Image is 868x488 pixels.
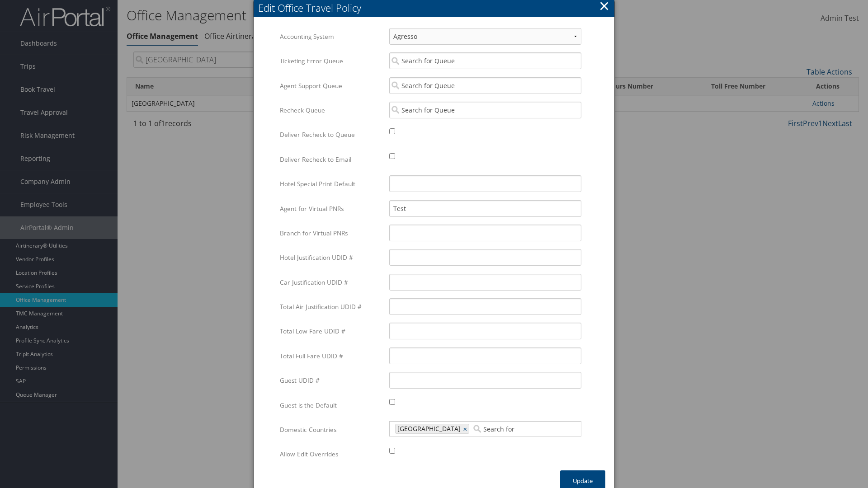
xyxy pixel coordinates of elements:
[280,397,382,414] label: Guest is the Default
[280,323,382,340] label: Total Low Fare UDID #
[280,347,382,365] label: Total Full Fare UDID #
[258,1,614,15] div: Edit Office Travel Policy
[389,102,581,118] input: Search for Queue
[280,200,382,217] label: Agent for Virtual PNRs
[280,225,382,242] label: Branch for Virtual PNRs
[396,424,461,433] span: [GEOGRAPHIC_DATA]
[280,52,382,70] label: Ticketing Error Queue
[389,77,581,94] input: Search for Queue
[280,151,382,168] label: Deliver Recheck to Email
[280,249,382,266] label: Hotel Justification UDID #
[280,446,382,463] label: Allow Edit Overrides
[389,52,581,69] input: Search for Queue
[280,126,382,143] label: Deliver Recheck to Queue
[463,424,469,433] a: ×
[280,102,382,119] label: Recheck Queue
[280,421,382,438] label: Domestic Countries
[280,77,382,94] label: Agent Support Queue
[280,298,382,315] label: Total Air Justification UDID #
[280,175,382,192] label: Hotel Special Print Default
[472,424,522,433] input: Search for Countries
[280,372,382,389] label: Guest UDID #
[280,28,382,45] label: Accounting System
[280,274,382,291] label: Car Justification UDID #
